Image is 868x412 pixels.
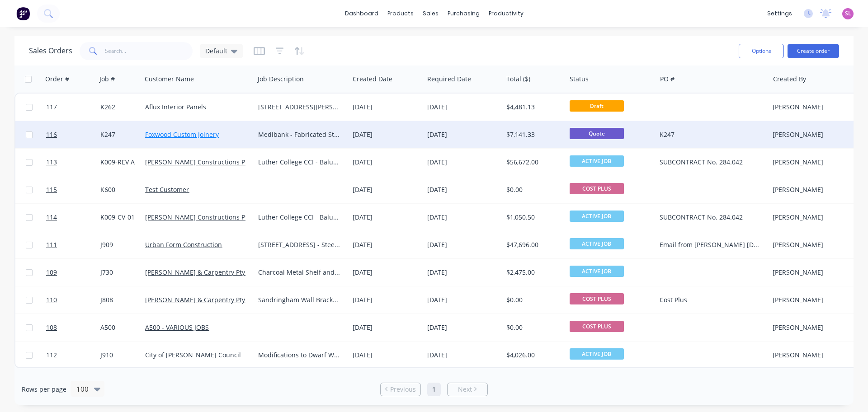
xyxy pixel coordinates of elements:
span: SL [845,9,851,18]
div: [DATE] [427,185,499,194]
div: [STREET_ADDRESS][PERSON_NAME] [258,103,341,112]
div: [DATE] [353,158,420,167]
a: 117 [46,94,100,121]
div: $2,475.00 [506,268,559,277]
div: Total ($) [506,75,530,84]
span: 115 [46,185,57,194]
div: K247 [100,130,137,139]
span: 109 [46,268,57,277]
div: Customer Name [145,75,194,84]
div: Required Date [427,75,471,84]
div: [DATE] [427,213,499,222]
div: PO # [660,75,675,84]
span: ACTIVE JOB [570,266,624,277]
div: K262 [100,103,137,112]
div: [STREET_ADDRESS] - Steel Works [258,240,341,249]
div: Created Date [353,75,392,84]
div: J910 [100,351,137,360]
ul: Pagination [377,383,491,396]
span: Default [205,46,227,56]
input: Search... [105,42,193,60]
span: Next [458,385,472,394]
div: [DATE] [427,130,499,139]
div: Luther College CCI - Balustrades and Handrails [258,213,341,222]
span: 110 [46,295,57,304]
div: Cost Plus [660,295,760,304]
div: K009-REV A [100,158,137,167]
a: Foxwood Custom Joinery [145,130,219,139]
div: Sandringham Wall Brackets [258,295,341,304]
div: sales [418,7,443,20]
span: 116 [46,130,57,139]
div: Medibank - Fabricated Steel Items [258,130,341,139]
span: COST PLUS [570,293,624,304]
a: 116 [46,121,100,148]
div: $47,696.00 [506,240,559,249]
div: Email from [PERSON_NAME] [DATE] [660,240,760,249]
div: A500 [100,323,137,332]
div: [DATE] [353,213,420,222]
div: purchasing [443,7,484,20]
div: [DATE] [427,240,499,249]
a: [PERSON_NAME] & Carpentry Pty Ltd [145,295,256,304]
div: SUBCONTRACT No. 284.042 [660,158,760,167]
div: K600 [100,185,137,194]
div: [DATE] [427,103,499,112]
div: $56,672.00 [506,158,559,167]
a: Previous page [381,385,420,394]
div: $1,050.50 [506,213,559,222]
a: Next page [448,385,487,394]
span: Quote [570,128,624,139]
div: [DATE] [427,323,499,332]
div: $0.00 [506,295,559,304]
div: [DATE] [353,103,420,112]
a: 115 [46,176,100,203]
div: $7,141.33 [506,130,559,139]
div: [DATE] [353,268,420,277]
a: 113 [46,149,100,176]
a: [PERSON_NAME] & Carpentry Pty Ltd [145,268,256,276]
a: dashboard [340,7,383,20]
div: productivity [484,7,528,20]
div: [DATE] [427,158,499,167]
span: ACTIVE JOB [570,155,624,167]
span: 114 [46,213,57,222]
div: Job # [99,75,115,84]
div: Order # [45,75,69,84]
div: J730 [100,268,137,277]
span: 112 [46,351,57,360]
span: 108 [46,323,57,332]
div: $4,026.00 [506,351,559,360]
span: ACTIVE JOB [570,238,624,249]
div: $0.00 [506,323,559,332]
a: 114 [46,204,100,231]
a: 108 [46,314,100,341]
a: City of [PERSON_NAME] Council [145,351,241,359]
span: 117 [46,103,57,112]
div: Created By [773,75,806,84]
div: Job Description [258,75,304,84]
div: K247 [660,130,760,139]
a: A500 - VARIOUS JOBS [145,323,209,332]
button: Options [739,44,784,58]
span: 113 [46,158,57,167]
div: [DATE] [427,351,499,360]
div: [DATE] [353,351,420,360]
a: [PERSON_NAME] Constructions Pty Ltd [145,213,262,221]
div: J909 [100,240,137,249]
a: 109 [46,259,100,286]
div: settings [763,7,797,20]
a: [PERSON_NAME] Constructions Pty Ltd [145,158,262,166]
a: 112 [46,342,100,369]
a: 111 [46,231,100,258]
span: COST PLUS [570,321,624,332]
span: 111 [46,240,57,249]
a: Aflux Interior Panels [145,103,206,111]
div: Luther College CCI - Balustrades and Handrails [258,158,341,167]
span: Draft [570,100,624,112]
div: [DATE] [353,240,420,249]
span: COST PLUS [570,183,624,194]
img: Factory [16,7,30,20]
span: Previous [390,385,416,394]
div: SUBCONTRACT No. 284.042 [660,213,760,222]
